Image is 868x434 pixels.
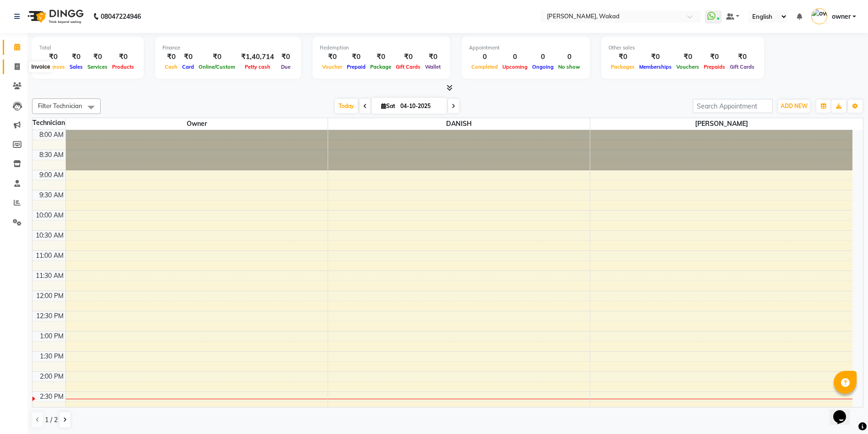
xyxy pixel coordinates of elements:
[469,52,500,62] div: 0
[29,61,52,72] div: Invoice
[335,99,358,113] span: Today
[243,64,273,70] span: Petty cash
[778,100,810,113] button: ADD NEW
[38,102,82,109] span: Filter Technician
[38,190,65,200] div: 9:30 AM
[423,52,443,62] div: ₹0
[45,415,58,425] span: 1 / 2
[38,150,65,160] div: 8:30 AM
[279,64,293,70] span: Due
[34,211,65,220] div: 10:00 AM
[674,52,701,62] div: ₹0
[368,64,394,70] span: Package
[38,352,65,361] div: 1:30 PM
[530,52,556,62] div: 0
[379,103,398,109] span: Sat
[23,4,86,29] img: logo
[500,52,530,62] div: 0
[38,170,65,180] div: 9:00 AM
[196,52,237,62] div: ₹0
[469,64,500,70] span: Completed
[39,52,67,62] div: ₹0
[345,52,368,62] div: ₹0
[38,331,65,341] div: 1:00 PM
[423,64,443,70] span: Wallet
[830,397,859,425] iframe: chat widget
[832,12,851,22] span: owner
[811,8,827,24] img: owner
[394,64,423,70] span: Gift Cards
[180,52,196,62] div: ₹0
[85,64,110,70] span: Services
[67,52,85,62] div: ₹0
[609,64,637,70] span: Packages
[328,118,590,130] span: DANISH
[728,64,757,70] span: Gift Cards
[394,52,423,62] div: ₹0
[701,52,728,62] div: ₹0
[237,52,278,62] div: ₹1,40,714
[530,64,556,70] span: Ongoing
[701,64,728,70] span: Prepaids
[34,311,65,321] div: 12:30 PM
[368,52,394,62] div: ₹0
[162,44,294,52] div: Finance
[39,44,136,52] div: Total
[278,52,294,62] div: ₹0
[196,64,237,70] span: Online/Custom
[38,372,65,381] div: 2:00 PM
[728,52,757,62] div: ₹0
[66,118,328,130] span: owner
[637,64,674,70] span: Memberships
[556,64,582,70] span: No show
[398,99,443,113] input: 2025-10-04
[162,64,180,70] span: Cash
[67,64,85,70] span: Sales
[34,291,65,301] div: 12:00 PM
[320,64,345,70] span: Voucher
[781,103,808,109] span: ADD NEW
[590,118,852,130] span: [PERSON_NAME]
[693,99,773,113] input: Search Appointment
[110,64,136,70] span: Products
[110,52,136,62] div: ₹0
[101,4,141,29] b: 08047224946
[637,52,674,62] div: ₹0
[85,52,110,62] div: ₹0
[674,64,701,70] span: Vouchers
[180,64,196,70] span: Card
[34,271,65,281] div: 11:30 AM
[38,130,65,140] div: 8:00 AM
[320,44,443,52] div: Redemption
[469,44,582,52] div: Appointment
[320,52,345,62] div: ₹0
[34,251,65,260] div: 11:00 AM
[609,52,637,62] div: ₹0
[556,52,582,62] div: 0
[609,44,757,52] div: Other sales
[162,52,180,62] div: ₹0
[38,392,65,401] div: 2:30 PM
[500,64,530,70] span: Upcoming
[345,64,368,70] span: Prepaid
[32,118,65,128] div: Technician
[34,231,65,240] div: 10:30 AM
